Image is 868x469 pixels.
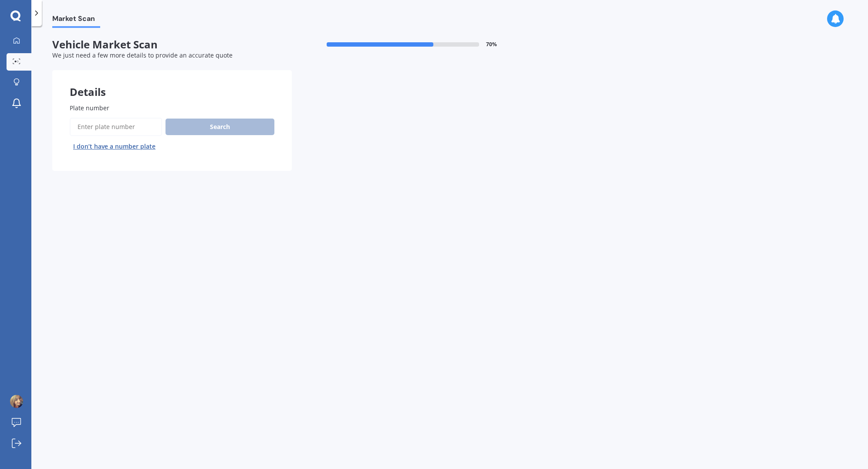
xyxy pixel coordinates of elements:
[52,14,100,26] span: Market Scan
[70,104,109,112] span: Plate number
[486,41,497,48] span: 70 %
[52,51,233,59] span: We just need a few more details to provide an accurate quote
[70,139,159,153] button: I don’t have a number plate
[10,395,23,408] img: 6e2a3e3b95c19ca2c6e0e2821107d679
[70,118,162,136] input: Enter plate number
[52,38,292,51] span: Vehicle Market Scan
[52,70,292,96] div: Details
